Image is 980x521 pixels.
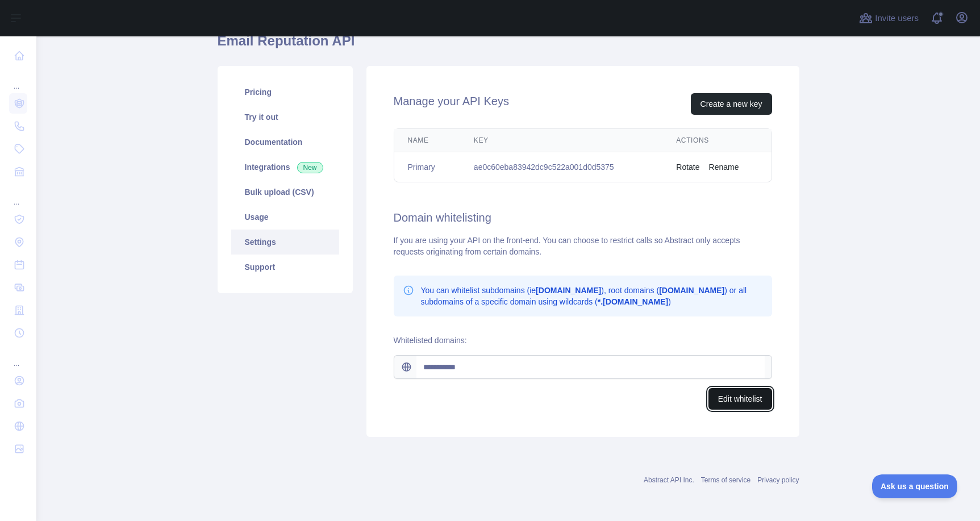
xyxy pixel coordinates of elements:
p: You can whitelist subdomains (ie ), root domains ( ) or all subdomains of a specific domain using... [421,285,763,307]
button: Invite users [857,9,921,27]
label: Whitelisted domains: [394,336,467,345]
td: ae0c60eba83942dc9c522a001d0d5375 [460,152,662,182]
div: ... [9,184,27,207]
h2: Manage your API Keys [394,93,509,115]
a: Usage [231,205,339,230]
a: Privacy policy [757,476,799,484]
button: Create a new key [691,93,772,115]
button: Rename [709,161,739,173]
span: Invite users [875,12,919,25]
th: Name [394,129,460,152]
a: Try it out [231,105,339,130]
button: Edit whitelist [708,388,772,410]
a: Terms of service [701,476,750,484]
h1: Email Reputation API [218,32,799,59]
th: Actions [662,129,771,152]
div: If you are using your API on the front-end. You can choose to restrict calls so Abstract only acc... [394,235,772,257]
b: [DOMAIN_NAME] [659,286,724,295]
a: Settings [231,230,339,255]
a: Integrations New [231,155,339,180]
a: Support [231,255,339,280]
button: Rotate [676,161,699,173]
b: *.[DOMAIN_NAME] [598,297,668,306]
div: ... [9,345,27,368]
a: Abstract API Inc. [644,476,694,484]
th: Key [460,129,662,152]
a: Bulk upload (CSV) [231,180,339,205]
div: ... [9,68,27,91]
b: [DOMAIN_NAME] [536,286,601,295]
span: New [297,162,323,173]
a: Pricing [231,80,339,105]
h2: Domain whitelisting [394,210,772,226]
iframe: Help Scout Beacon - Open [872,474,957,498]
a: Documentation [231,130,339,155]
td: Primary [394,152,460,182]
